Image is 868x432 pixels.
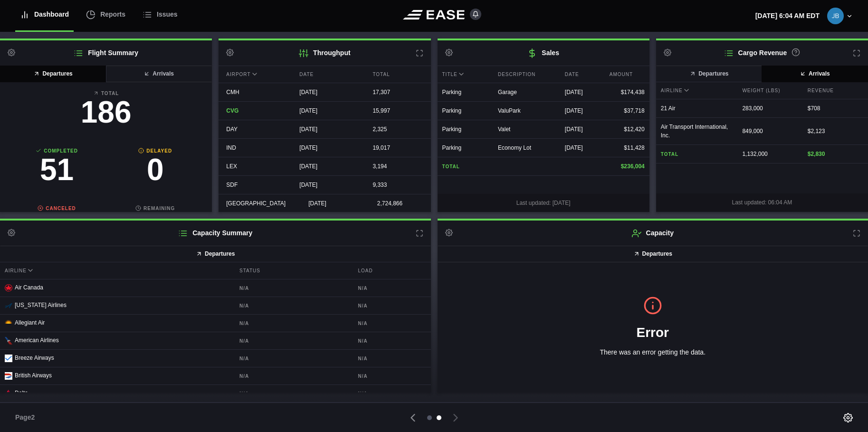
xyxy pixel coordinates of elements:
div: $11,428 [610,144,645,152]
div: Weight (lbs) [737,82,802,99]
b: N/A [239,337,346,345]
span: Page 2 [15,413,39,422]
b: N/A [239,373,346,380]
div: $12,420 [610,125,645,134]
a: Delayed0 [106,147,204,190]
b: N/A [239,390,346,397]
b: Canceled [8,205,106,212]
p: There was an error getting the data. [453,347,853,357]
div: [DATE] [292,120,357,138]
button: Arrivals [762,66,868,82]
div: 17,307 [365,83,430,101]
span: [US_STATE] Airlines [15,302,67,308]
div: 283,000 [737,99,802,117]
div: [DATE] [565,106,600,115]
div: 849,000 [737,122,802,140]
div: Airport [219,66,284,83]
div: 2,724,866 [370,194,431,212]
div: Load [353,262,431,279]
h3: 186 [8,97,204,127]
div: [DATE] [565,88,600,96]
span: British Airways [15,372,52,379]
div: [DATE] [292,139,357,157]
b: Total [442,163,488,170]
b: N/A [358,285,426,292]
div: [DATE] [301,194,362,212]
a: Completed51 [8,147,106,190]
b: N/A [358,320,426,327]
b: Remaining [106,205,204,212]
div: Last updated: 06:04 AM [656,193,868,211]
div: Parking [442,125,488,134]
span: Delta [15,390,28,396]
b: Total [661,151,733,158]
div: Status [235,262,351,279]
button: Departures [656,66,763,82]
div: 19,017 [365,139,430,157]
div: [DATE] [292,83,357,101]
b: N/A [239,285,346,292]
div: Date [292,66,357,83]
div: Title [438,66,493,83]
div: Parking [442,88,488,96]
h1: Error [453,323,853,343]
div: 15,997 [365,102,430,120]
b: N/A [239,320,346,327]
div: LEX [219,157,284,175]
div: $37,718 [610,106,645,115]
div: [DATE] [565,144,600,152]
div: SDF [219,176,284,194]
div: Parking [442,106,488,115]
b: N/A [358,390,426,397]
img: 74ad5be311c8ae5b007de99f4e979312 [827,8,844,24]
b: Total [8,90,204,97]
h2: Cargo Revenue [656,40,868,66]
div: IND [219,139,284,157]
div: Garage [498,88,555,96]
div: Total [365,66,430,83]
div: $174,438 [610,88,645,96]
a: Canceled0 [8,205,106,247]
b: N/A [239,302,346,309]
h3: 51 [8,154,106,185]
span: CVG [226,107,238,114]
b: N/A [358,302,426,309]
div: Airline [656,82,738,99]
div: Economy Lot [498,144,555,152]
a: Total186 [8,90,204,132]
b: N/A [358,355,426,362]
b: Completed [8,147,106,154]
div: Amount [605,66,649,83]
h2: Sales [438,40,649,66]
p: [DATE] 6:04 AM EDT [755,11,820,21]
div: Air Transport International, Inc. [656,118,738,144]
div: Last updated: [DATE] [438,194,649,212]
div: [DATE] [292,102,357,120]
div: Parking [442,144,488,152]
div: Revenue [803,82,868,99]
div: $ 2,830 [808,150,863,158]
div: DAY [219,120,284,138]
div: [DATE] [292,157,357,175]
h3: 0 [106,154,204,185]
div: Date [560,66,605,83]
b: N/A [239,355,346,362]
div: 1,132,000 [737,145,802,163]
b: Delayed [106,147,204,154]
div: 21 Air [656,99,738,117]
div: [GEOGRAPHIC_DATA] [219,194,293,212]
b: N/A [358,373,426,380]
span: Allegiant Air [15,319,45,326]
span: Breeze Airways [15,355,54,361]
div: $ 2,123 [808,127,863,135]
div: 3,194 [365,157,430,175]
div: [DATE] [565,125,600,134]
div: Valet [498,125,555,134]
div: ValuPark [498,106,555,115]
h2: Throughput [219,40,430,66]
a: Remaining135 [106,205,204,247]
b: N/A [358,337,426,345]
div: 9,333 [365,176,430,194]
div: [DATE] [292,176,357,194]
div: CMH [219,83,284,101]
